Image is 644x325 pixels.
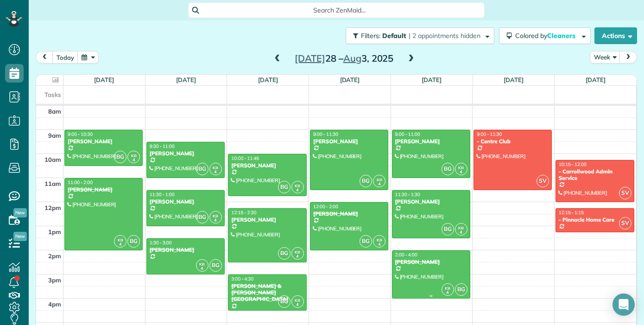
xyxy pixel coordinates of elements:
[196,163,208,175] span: BG
[458,225,464,230] span: KB
[278,181,290,193] span: BG
[52,51,78,64] button: today
[150,143,175,149] span: 9:30 - 11:00
[373,180,385,189] small: 4
[547,32,577,40] span: Cleaners
[313,204,338,210] span: 12:00 - 2:00
[594,27,637,44] button: Actions
[458,165,464,170] span: KB
[176,76,196,83] a: [DATE]
[373,240,385,249] small: 4
[48,276,61,284] span: 3pm
[295,249,300,255] span: KB
[48,132,61,139] span: 9am
[68,131,93,137] span: 9:00 - 10:30
[422,76,442,83] a: [DATE]
[213,213,218,218] span: KB
[118,237,123,242] span: KB
[213,165,218,170] span: KB
[67,186,140,193] div: [PERSON_NAME]
[149,247,222,253] div: [PERSON_NAME]
[395,131,420,137] span: 9:00 - 11:00
[295,298,300,303] span: KB
[231,217,303,223] div: [PERSON_NAME]
[586,76,606,83] a: [DATE]
[409,32,480,40] span: | 2 appointments hidden
[196,264,208,273] small: 4
[48,228,61,236] span: 1pm
[558,217,631,223] div: - Pinnacle Home Care
[442,163,454,175] span: BG
[295,183,300,188] span: KB
[537,175,549,187] span: SV
[313,138,385,145] div: [PERSON_NAME]
[13,208,27,217] span: New
[504,76,524,83] a: [DATE]
[94,76,114,83] a: [DATE]
[395,198,467,205] div: [PERSON_NAME]
[442,288,454,297] small: 4
[346,27,494,44] button: Filters: Default | 2 appointments hidden
[619,187,631,199] span: SV
[559,210,584,216] span: 12:15 - 1:15
[361,32,380,40] span: Filters:
[150,240,172,246] span: 1:30 - 3:00
[455,283,467,296] span: BG
[395,191,420,198] span: 11:30 - 1:30
[149,198,222,205] div: [PERSON_NAME]
[292,300,303,309] small: 4
[619,51,637,64] button: next
[44,156,61,163] span: 10am
[231,210,256,216] span: 12:15 - 2:30
[612,293,635,316] div: Open Intercom Messenger
[476,138,549,145] div: - Centre Club
[231,283,303,303] div: [PERSON_NAME] & [PERSON_NAME][GEOGRAPHIC_DATA]
[231,276,253,282] span: 3:00 - 4:30
[278,295,290,308] span: BG
[360,235,372,248] span: BG
[210,168,221,177] small: 4
[231,155,259,161] span: 10:00 - 11:45
[13,232,27,241] span: New
[395,259,467,265] div: [PERSON_NAME]
[455,168,467,177] small: 4
[127,235,140,248] span: BG
[131,153,137,158] span: KB
[36,51,53,64] button: prev
[377,237,382,242] span: KB
[295,52,325,64] span: [DATE]
[210,216,221,225] small: 4
[292,252,303,261] small: 4
[114,240,126,249] small: 4
[313,210,385,217] div: [PERSON_NAME]
[445,286,450,291] span: KB
[286,53,402,64] h2: 28 – 3, 2025
[209,259,222,272] span: BG
[590,51,620,64] button: Week
[114,151,126,163] span: BG
[68,179,93,185] span: 11:00 - 2:00
[559,161,587,167] span: 10:15 - 12:00
[382,32,407,40] span: Default
[231,162,303,169] div: [PERSON_NAME]
[44,204,61,211] span: 12pm
[340,76,360,83] a: [DATE]
[558,168,631,182] div: - Carrollwood Admin Service
[477,131,502,137] span: 9:00 - 11:30
[619,217,631,229] span: SV
[149,150,222,157] div: [PERSON_NAME]
[377,177,382,182] span: KB
[48,252,61,260] span: 2pm
[199,261,205,267] span: KB
[455,228,467,237] small: 4
[196,211,208,223] span: BG
[499,27,591,44] button: Colored byCleaners
[395,252,417,258] span: 2:00 - 4:00
[48,300,61,308] span: 4pm
[313,131,338,137] span: 9:00 - 11:30
[515,32,579,40] span: Colored by
[442,223,454,236] span: BG
[150,191,175,198] span: 11:30 - 1:00
[44,91,61,98] span: Tasks
[360,175,372,187] span: BG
